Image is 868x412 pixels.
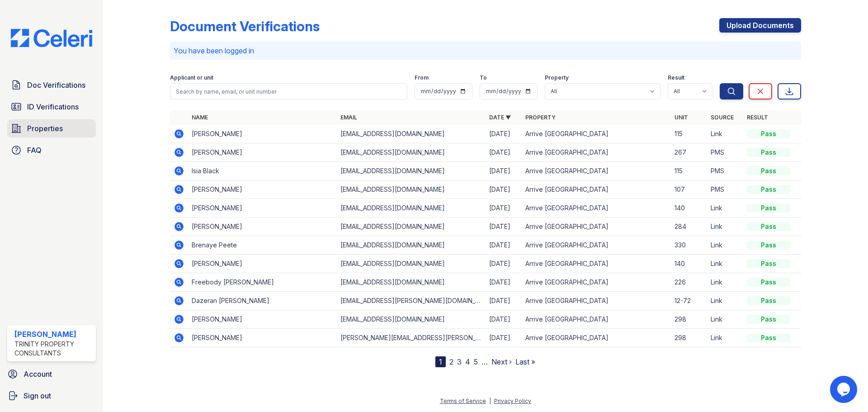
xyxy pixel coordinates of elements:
td: 284 [671,218,707,236]
div: | [489,398,491,404]
td: Arrive [GEOGRAPHIC_DATA] [522,255,670,273]
td: [EMAIL_ADDRESS][DOMAIN_NAME] [337,180,486,199]
a: Doc Verifications [7,76,96,94]
td: [PERSON_NAME] [188,218,337,236]
td: Link [707,218,743,236]
td: Link [707,125,743,143]
td: Arrive [GEOGRAPHIC_DATA] [522,199,670,218]
td: [EMAIL_ADDRESS][DOMAIN_NAME] [337,218,486,236]
td: [DATE] [486,329,522,347]
td: Isia Black [188,162,337,180]
div: [PERSON_NAME] [14,329,92,340]
td: 298 [671,329,707,347]
a: Email [340,114,357,121]
td: 298 [671,310,707,329]
td: [EMAIL_ADDRESS][DOMAIN_NAME] [337,162,486,180]
td: Dazeran [PERSON_NAME] [188,292,337,310]
div: Pass [747,204,790,213]
a: 4 [465,357,470,366]
label: Applicant or unit [170,74,213,81]
td: [PERSON_NAME] [188,143,337,162]
td: Arrive [GEOGRAPHIC_DATA] [522,236,670,255]
td: 12-72 [671,292,707,310]
div: Pass [747,259,790,268]
a: Properties [7,119,96,137]
td: [EMAIL_ADDRESS][DOMAIN_NAME] [337,310,486,329]
a: Sign out [4,387,99,405]
td: [DATE] [486,180,522,199]
td: Link [707,329,743,347]
a: Unit [675,114,688,121]
td: 226 [671,273,707,292]
span: Account [24,369,52,379]
a: Terms of Service [440,398,486,404]
td: 115 [671,125,707,143]
td: [PERSON_NAME] [188,310,337,329]
div: Pass [747,148,790,157]
td: Arrive [GEOGRAPHIC_DATA] [522,125,670,143]
td: [DATE] [486,273,522,292]
td: Link [707,292,743,310]
div: Document Verifications [170,18,320,34]
td: [DATE] [486,218,522,236]
td: PMS [707,180,743,199]
td: [DATE] [486,143,522,162]
a: Name [192,114,208,121]
td: [DATE] [486,162,522,180]
td: [EMAIL_ADDRESS][DOMAIN_NAME] [337,143,486,162]
td: Link [707,199,743,218]
a: Account [4,365,99,383]
iframe: chat widget [830,376,859,403]
div: Pass [747,185,790,194]
label: To [480,74,487,81]
td: [PERSON_NAME] [188,255,337,273]
img: CE_Logo_Blue-a8612792a0a2168367f1c8372b55b34899dd931a85d93a1a3d3e32e68fde9ad4.png [4,29,99,47]
td: [DATE] [486,236,522,255]
a: Upload Documents [719,18,801,33]
span: … [481,356,488,367]
td: [PERSON_NAME][EMAIL_ADDRESS][PERSON_NAME][DOMAIN_NAME] [337,329,486,347]
span: Properties [27,123,63,134]
td: Arrive [GEOGRAPHIC_DATA] [522,143,670,162]
td: 267 [671,143,707,162]
a: 5 [474,357,478,366]
div: Pass [747,129,790,138]
td: Arrive [GEOGRAPHIC_DATA] [522,162,670,180]
div: Pass [747,222,790,231]
td: Link [707,255,743,273]
div: Pass [747,296,790,305]
a: 3 [457,357,462,366]
a: FAQ [7,141,96,159]
td: Arrive [GEOGRAPHIC_DATA] [522,180,670,199]
td: [EMAIL_ADDRESS][DOMAIN_NAME] [337,236,486,255]
td: [DATE] [486,199,522,218]
span: ID Verifications [27,101,79,112]
td: [EMAIL_ADDRESS][DOMAIN_NAME] [337,199,486,218]
td: Brenaye Peete [188,236,337,255]
td: [DATE] [486,255,522,273]
td: Freebody [PERSON_NAME] [188,273,337,292]
div: Pass [747,333,790,342]
td: [EMAIL_ADDRESS][DOMAIN_NAME] [337,273,486,292]
td: 140 [671,255,707,273]
td: [PERSON_NAME] [188,199,337,218]
p: You have been logged in [174,45,797,56]
div: Pass [747,315,790,324]
td: Arrive [GEOGRAPHIC_DATA] [522,310,670,329]
td: [DATE] [486,310,522,329]
td: Arrive [GEOGRAPHIC_DATA] [522,292,670,310]
div: Pass [747,166,790,175]
div: Trinity Property Consultants [14,340,92,358]
label: From [415,74,429,81]
label: Property [545,74,569,81]
a: 2 [449,357,453,366]
td: [DATE] [486,292,522,310]
td: Link [707,236,743,255]
div: Pass [747,241,790,250]
a: Result [747,114,768,121]
a: Date ▼ [489,114,511,121]
td: Link [707,310,743,329]
td: [EMAIL_ADDRESS][DOMAIN_NAME] [337,125,486,143]
td: [PERSON_NAME] [188,180,337,199]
